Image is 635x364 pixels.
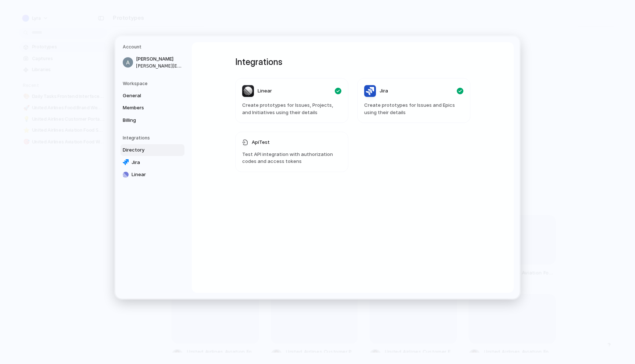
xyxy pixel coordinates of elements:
[123,135,184,141] h5: Integrations
[123,146,170,154] span: Directory
[123,104,170,112] span: Members
[242,150,341,165] span: Test API integration with authorization codes and access tokens
[242,102,341,116] span: Create prototypes for Issues, Projects, and Initiatives using their details
[123,80,184,87] h5: Workspace
[136,55,183,63] span: [PERSON_NAME]
[121,90,184,101] a: General
[123,44,184,50] h5: Account
[121,144,184,156] a: Directory
[258,87,272,95] span: Linear
[121,53,184,72] a: [PERSON_NAME][PERSON_NAME][EMAIL_ADDRESS][DOMAIN_NAME]
[121,102,184,114] a: Members
[123,92,170,99] span: General
[121,169,184,181] a: Linear
[364,102,463,116] span: Create prototypes for Issues and Epics using their details
[132,159,179,166] span: Jira
[235,55,470,69] h1: Integrations
[132,171,179,178] span: Linear
[252,139,270,146] span: ApiTest
[123,116,170,124] span: Billing
[121,156,184,168] a: Jira
[380,87,388,95] span: Jira
[136,62,183,69] span: [PERSON_NAME][EMAIL_ADDRESS][DOMAIN_NAME]
[121,114,184,126] a: Billing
